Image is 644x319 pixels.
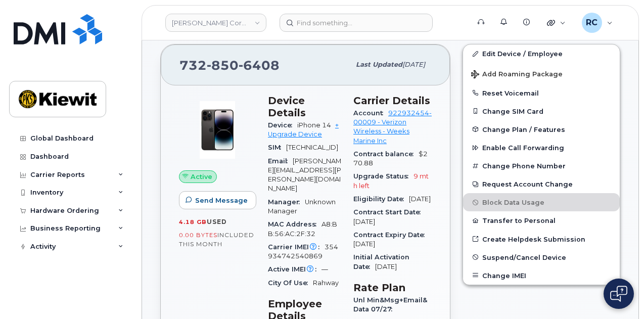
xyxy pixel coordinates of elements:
[463,84,620,102] button: Reset Voicemail
[268,220,321,228] span: MAC Address
[463,248,620,266] button: Suspend/Cancel Device
[268,198,305,206] span: Manager
[179,231,254,248] span: included this month
[409,195,431,203] span: [DATE]
[463,44,620,63] a: Edit Device / Employee
[268,265,321,273] span: Active IMEI
[187,100,248,160] img: image20231002-3703462-njx0qo.jpeg
[353,95,432,107] h3: Carrier Details
[356,61,402,68] span: Last updated
[280,14,433,32] input: Find something...
[353,240,375,248] span: [DATE]
[353,109,388,117] span: Account
[268,121,297,129] span: Device
[586,17,597,29] span: RC
[353,296,427,313] span: Unl Min&Msg+Email&Data 07/27
[482,125,565,133] span: Change Plan / Features
[463,211,620,230] button: Transfer to Personal
[195,196,248,205] span: Send Message
[268,144,286,151] span: SIM
[286,144,338,151] span: [TECHNICAL_ID]
[463,193,620,211] button: Block Data Usage
[463,102,620,120] button: Change SIM Card
[610,286,627,302] img: Open chat
[179,218,207,225] span: 4.18 GB
[482,253,566,261] span: Suspend/Cancel Device
[239,58,280,73] span: 6408
[268,279,313,287] span: City Of Use
[463,230,620,248] a: Create Helpdesk Submission
[191,172,212,181] span: Active
[463,139,620,157] button: Enable Call Forwarding
[353,218,375,225] span: [DATE]
[207,58,239,73] span: 850
[268,95,341,119] h3: Device Details
[313,279,339,287] span: Rahway
[482,144,564,152] span: Enable Call Forwarding
[179,232,217,239] span: 0.00 Bytes
[353,109,432,145] a: 922932454-00009 - Verizon Wireless - Weeks Marine Inc
[353,208,426,216] span: Contract Start Date
[353,231,430,239] span: Contract Expiry Date
[321,265,328,273] span: —
[463,175,620,193] button: Request Account Change
[268,157,293,165] span: Email
[471,70,563,80] span: Add Roaming Package
[463,266,620,285] button: Change IMEI
[463,63,620,84] button: Add Roaming Package
[297,121,331,129] span: iPhone 14
[375,263,397,270] span: [DATE]
[165,14,266,32] a: Kiewit Corporation
[540,13,573,33] div: Quicklinks
[463,120,620,139] button: Change Plan / Features
[268,157,341,193] span: [PERSON_NAME][EMAIL_ADDRESS][PERSON_NAME][DOMAIN_NAME]
[353,253,409,270] span: Initial Activation Date
[353,172,429,189] span: 9 mth left
[353,172,413,180] span: Upgrade Status
[268,220,337,237] span: A8:BB:56:AC:2F:32
[575,13,620,33] div: Rebeca Ceballos
[353,195,409,203] span: Eligibility Date
[179,58,280,73] span: 732
[463,157,620,175] button: Change Phone Number
[207,218,227,225] span: used
[268,243,325,251] span: Carrier IMEI
[353,282,432,294] h3: Rate Plan
[179,191,256,209] button: Send Message
[402,61,425,68] span: [DATE]
[353,150,419,158] span: Contract balance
